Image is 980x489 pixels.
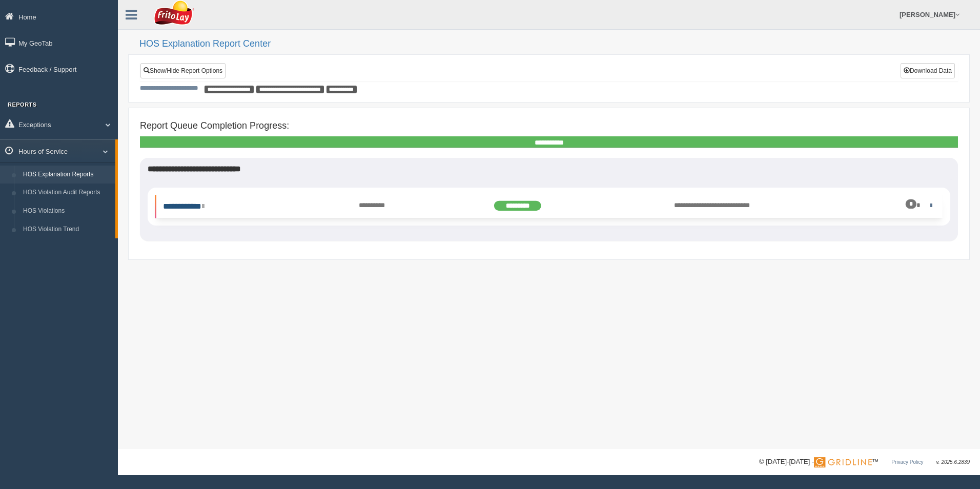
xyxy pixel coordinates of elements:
[901,63,955,78] button: Download Data
[18,220,115,239] a: HOS Violation Trend
[139,39,970,49] h2: HOS Explanation Report Center
[814,457,872,467] img: Gridline
[18,166,115,184] a: HOS Explanation Reports
[140,121,958,131] h4: Report Queue Completion Progress:
[155,195,943,218] li: Expand
[140,63,226,78] a: Show/Hide Report Options
[936,459,970,465] span: v. 2025.6.2839
[18,184,115,202] a: HOS Violation Audit Reports
[18,202,115,220] a: HOS Violations
[891,459,923,465] a: Privacy Policy
[759,457,970,467] div: © [DATE]-[DATE] - ™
